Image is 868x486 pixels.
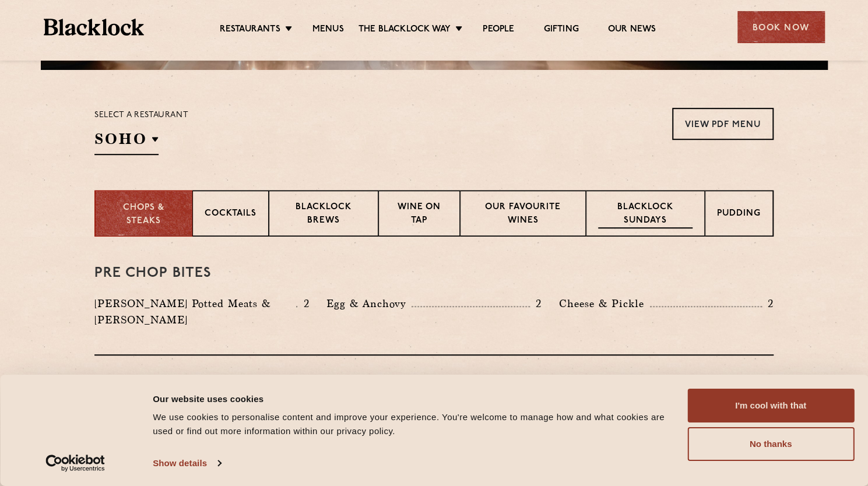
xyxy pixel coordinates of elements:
[312,24,344,37] a: Menus
[94,266,774,281] h3: Pre Chop Bites
[107,202,180,228] p: Chops & Steaks
[153,392,674,406] div: Our website uses cookies
[359,24,451,37] a: The Blacklock Way
[472,201,573,228] p: Our favourite wines
[94,129,159,155] h2: SOHO
[608,24,656,37] a: Our News
[762,296,774,311] p: 2
[687,389,854,422] button: I'm cool with that
[391,201,448,228] p: Wine on Tap
[153,410,674,438] div: We use cookies to personalise content and improve your experience. You're welcome to manage how a...
[672,108,774,140] a: View PDF Menu
[530,296,542,311] p: 2
[220,24,280,37] a: Restaurants
[94,295,296,328] p: [PERSON_NAME] Potted Meats & [PERSON_NAME]
[24,455,126,472] a: Usercentrics Cookiebot - opens in a new window
[94,108,188,123] p: Select a restaurant
[205,207,256,222] p: Cocktails
[543,24,578,37] a: Gifting
[326,295,412,312] p: Egg & Anchovy
[559,295,650,312] p: Cheese & Pickle
[483,24,514,37] a: People
[297,296,309,311] p: 2
[717,207,761,222] p: Pudding
[44,19,145,36] img: BL_Textured_Logo-footer-cropped.svg
[153,455,220,472] a: Show details
[737,11,825,43] div: Book Now
[687,427,854,461] button: No thanks
[598,201,693,228] p: Blacklock Sundays
[281,201,366,228] p: Blacklock Brews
